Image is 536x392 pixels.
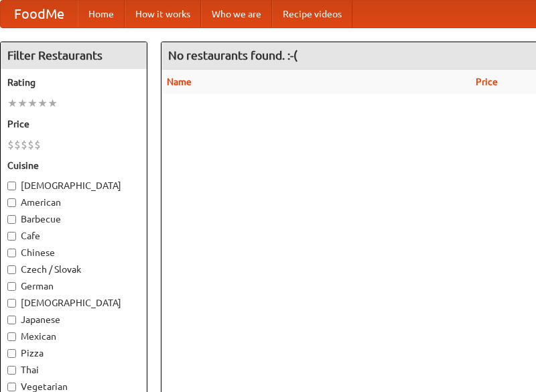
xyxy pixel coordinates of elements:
label: Barbecue [7,212,140,226]
ng-pluralize: No restaurants found. :-( [168,49,297,62]
label: Czech / Slovak [7,263,140,276]
a: How it works [125,1,201,27]
li: $ [14,137,21,152]
input: Pizza [7,349,16,358]
input: German [7,282,16,291]
li: $ [27,137,34,152]
input: American [7,198,16,207]
a: Home [78,1,125,27]
a: Price [476,76,498,87]
li: ★ [7,96,17,111]
label: [DEMOGRAPHIC_DATA] [7,179,140,192]
input: Thai [7,366,16,375]
li: $ [7,137,14,152]
li: ★ [38,96,48,111]
li: ★ [27,96,38,111]
li: $ [21,137,27,152]
a: Recipe videos [272,1,352,27]
label: American [7,196,140,209]
input: [DEMOGRAPHIC_DATA] [7,182,16,190]
h5: Rating [7,76,140,89]
input: Barbecue [7,215,16,224]
input: [DEMOGRAPHIC_DATA] [7,299,16,308]
input: Japanese [7,316,16,324]
label: Cafe [7,229,140,243]
input: Mexican [7,332,16,341]
label: [DEMOGRAPHIC_DATA] [7,296,140,310]
h5: Cuisine [7,159,140,172]
li: $ [34,137,41,152]
li: ★ [17,96,27,111]
a: Name [167,76,192,87]
input: Chinese [7,249,16,257]
label: Japanese [7,313,140,326]
label: Thai [7,363,140,377]
a: FoodMe [1,1,78,27]
label: German [7,279,140,293]
input: Cafe [7,232,16,241]
input: Vegetarian [7,383,16,391]
input: Czech / Slovak [7,265,16,274]
a: Who we are [201,1,272,27]
h5: Price [7,117,140,131]
label: Mexican [7,330,140,343]
label: Chinese [7,246,140,259]
li: ★ [48,96,58,111]
h4: Filter Restaurants [1,42,147,69]
label: Pizza [7,346,140,360]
